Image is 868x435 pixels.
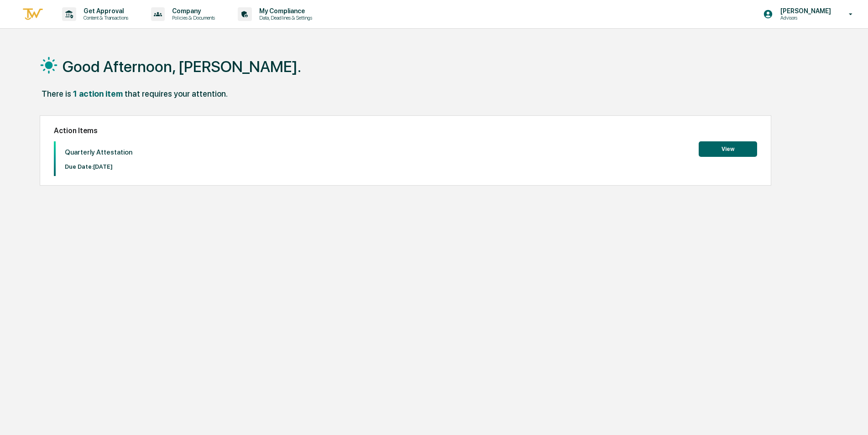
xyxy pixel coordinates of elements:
p: Due Date: [DATE] [65,163,132,170]
div: There is [42,89,71,98]
button: View [699,141,757,157]
div: that requires your attention. [125,89,228,98]
p: My Compliance [252,7,317,15]
p: Data, Deadlines & Settings [252,15,317,21]
p: Advisors [773,15,836,21]
p: Get Approval [76,7,133,15]
h2: Action Items [54,126,757,135]
h1: Good Afternoon, [PERSON_NAME]. [63,57,301,76]
p: Quarterly Attestation [65,148,132,156]
p: Company [165,7,220,15]
img: logo [22,7,44,22]
a: View [699,144,757,153]
p: [PERSON_NAME] [773,7,836,15]
p: Policies & Documents [165,15,220,21]
div: 1 action item [73,89,123,98]
p: Content & Transactions [76,15,133,21]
